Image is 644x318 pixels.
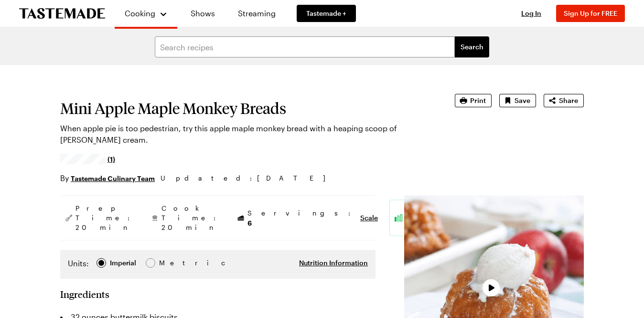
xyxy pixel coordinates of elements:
button: Cooking [124,4,168,23]
span: (1) [107,154,115,164]
span: Prep Time: 20 min [75,204,135,232]
button: Sign Up for FREE [556,5,625,22]
h2: Ingredients [60,288,109,300]
p: When apple pie is too pedestrian, try this apple maple monkey bread with a heaping scoop of [PERS... [60,123,428,146]
a: To Tastemade Home Page [19,8,105,19]
label: Units: [68,258,89,269]
button: filters [455,36,489,57]
span: Save [515,96,530,105]
button: Log In [512,9,550,18]
span: Imperial [110,258,137,268]
button: Print [455,94,492,107]
button: Play Video [483,279,500,296]
span: Cook Time: 20 min [161,204,221,232]
span: 6 [247,218,252,227]
a: 5/5 stars from 1 reviews [60,155,115,163]
span: Servings: [247,208,355,228]
span: Search [461,42,483,52]
span: Cooking [125,9,155,18]
h1: Mini Apple Maple Monkey Breads [60,100,428,117]
span: Metric [159,258,180,268]
span: Log In [521,9,541,17]
span: Print [470,96,486,105]
button: Nutrition Information [299,258,368,268]
button: Share [544,94,584,107]
div: Imperial Metric [68,258,179,271]
span: Tastemade + [306,9,346,18]
span: Updated : [DATE] [161,173,335,183]
a: Tastemade + [297,5,356,22]
div: Imperial [110,258,136,268]
a: Tastemade Culinary Team [71,173,155,183]
p: By [60,172,155,184]
input: Search recipes [155,36,455,57]
div: Metric [159,258,179,268]
button: Save recipe [499,94,536,107]
span: Sign Up for FREE [564,9,617,17]
button: Scale [360,213,378,223]
span: Share [559,96,578,105]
